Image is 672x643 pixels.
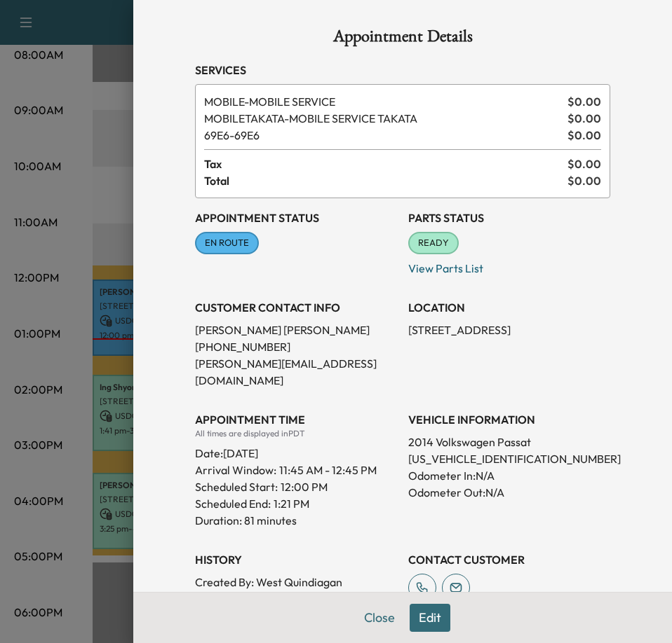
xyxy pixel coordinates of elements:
p: Created By : West Quindiagan [195,574,397,590]
h3: LOCATION [408,299,610,316]
span: $ 0.00 [567,172,601,189]
span: EN ROUTE [196,236,257,250]
span: $ 0.00 [567,155,601,172]
div: Date: [DATE] [195,439,397,462]
p: Scheduled Start: [195,478,278,495]
h3: History [195,551,397,568]
button: Close [355,604,404,632]
h3: Appointment Status [195,209,397,226]
span: MOBILE SERVICE TAKATA [204,110,562,127]
span: MOBILE SERVICE [204,93,562,110]
span: 11:45 AM - 12:45 PM [279,462,377,478]
p: [STREET_ADDRESS] [408,321,610,338]
h1: Appointment Details [195,28,610,50]
span: Total [204,172,567,189]
p: Created At : [DATE] 11:06:26 AM [195,590,397,607]
span: $ 0.00 [567,110,601,127]
p: Scheduled End: [195,495,271,512]
span: 69E6 [204,127,562,144]
h3: CONTACT CUSTOMER [408,551,610,568]
h3: CUSTOMER CONTACT INFO [195,299,397,316]
span: $ 0.00 [567,93,601,110]
p: Duration: 81 minutes [195,512,397,529]
button: Edit [410,604,450,632]
p: [PERSON_NAME][EMAIL_ADDRESS][DOMAIN_NAME] [195,355,397,389]
p: 12:00 PM [281,478,328,495]
h3: Services [195,62,610,78]
div: All times are displayed in PDT [195,428,397,439]
p: [US_VEHICLE_IDENTIFICATION_NUMBER] [408,450,610,467]
p: [PERSON_NAME] [PERSON_NAME] [195,321,397,338]
h3: VEHICLE INFORMATION [408,411,610,428]
span: Tax [204,155,567,172]
p: 2014 Volkswagen Passat [408,434,610,450]
p: Arrival Window: [195,462,397,478]
p: Odometer Out: N/A [408,484,610,501]
span: READY [410,236,457,250]
p: 1:21 PM [274,495,309,512]
p: Odometer In: N/A [408,467,610,484]
p: [PHONE_NUMBER] [195,338,397,355]
p: View Parts List [408,254,610,277]
h3: APPOINTMENT TIME [195,411,397,428]
span: $ 0.00 [567,127,601,144]
h3: Parts Status [408,209,610,226]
